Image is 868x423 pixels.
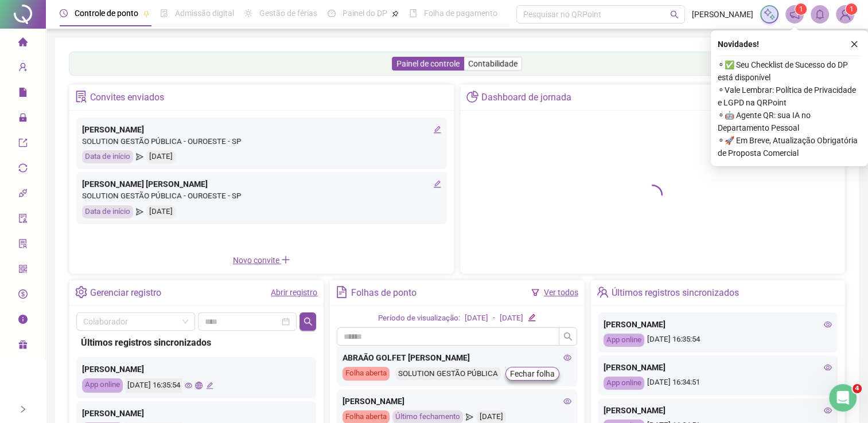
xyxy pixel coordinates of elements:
[259,9,317,18] span: Gestão de férias
[160,9,168,17] span: file-done
[563,354,571,362] span: eye
[505,367,559,381] button: Fechar folha
[90,283,161,303] div: Gerenciar registro
[850,40,858,48] span: close
[126,378,182,393] div: [DATE] 16:35:54
[75,91,87,103] span: solution
[82,190,441,202] div: SOLUTION GESTÃO PÚBLICA - OUROESTE - SP
[718,134,861,159] span: ⚬ 🚀 Em Breve, Atualização Obrigatória de Proposta Comercial
[500,312,523,324] div: [DATE]
[143,10,150,17] span: pushpin
[718,38,759,50] span: Novidades !
[604,334,644,347] div: App online
[185,382,192,389] span: eye
[18,259,28,282] span: qrcode
[328,9,336,17] span: dashboard
[824,320,832,328] span: eye
[640,182,665,207] span: loading
[82,136,441,148] div: SOLUTION GESTÃO PÚBLICA - OUROESTE - SP
[465,312,488,324] div: [DATE]
[90,88,164,107] div: Convites enviados
[718,109,861,134] span: ⚬ 🤖 Agente QR: sua IA no Departamento Pessoal
[82,363,310,375] div: [PERSON_NAME]
[424,9,497,18] span: Folha de pagamento
[481,88,571,107] div: Dashboard de jornada
[75,286,87,298] span: setting
[82,178,441,190] div: [PERSON_NAME] [PERSON_NAME]
[18,335,28,358] span: gift
[692,8,753,21] span: [PERSON_NAME]
[146,150,176,163] div: [DATE]
[18,209,28,232] span: audit
[789,9,800,19] span: notification
[146,205,176,218] div: [DATE]
[206,382,213,389] span: edit
[82,407,310,420] div: [PERSON_NAME]
[18,108,28,131] span: lock
[528,314,535,321] span: edit
[409,9,417,17] span: book
[763,8,776,21] img: sparkle-icon.fc2bf0ac1784a2077858766a79e2daf3.svg
[82,123,441,136] div: [PERSON_NAME]
[396,59,460,68] span: Painel de controle
[829,384,857,412] iframe: Intercom live chat
[195,382,203,389] span: global
[493,312,495,324] div: -
[795,3,807,15] sup: 1
[670,10,679,19] span: search
[336,286,348,298] span: file-text
[799,5,803,13] span: 1
[612,283,739,303] div: Últimos registros sincronizados
[271,288,317,297] a: Abrir registro
[233,256,290,265] span: Novo convite
[718,58,861,84] span: ⚬ ✅ Seu Checklist de Sucesso do DP está disponível
[853,384,862,393] span: 4
[846,3,857,15] sup: Atualize o seu contato no menu Meus Dados
[563,332,573,341] span: search
[604,377,832,390] div: [DATE] 16:34:51
[604,334,832,347] div: [DATE] 16:35:54
[836,6,854,23] img: 55908
[824,363,832,371] span: eye
[82,205,133,218] div: Data de início
[303,317,313,326] span: search
[281,255,290,264] span: plus
[378,312,460,324] div: Período de visualização:
[466,91,478,103] span: pie-chart
[563,397,571,405] span: eye
[531,288,539,296] span: filter
[824,406,832,414] span: eye
[342,395,571,408] div: [PERSON_NAME]
[433,180,441,188] span: edit
[342,351,571,364] div: ABRAÃO GOLFET [PERSON_NAME]
[18,57,28,80] span: user-add
[604,361,832,374] div: [PERSON_NAME]
[136,150,143,163] span: send
[18,234,28,257] span: solution
[718,84,861,109] span: ⚬ Vale Lembrar: Política de Privacidade e LGPD na QRPoint
[544,288,578,297] a: Ver todos
[433,126,441,134] span: edit
[19,405,27,413] span: right
[351,283,417,303] div: Folhas de ponto
[850,5,854,13] span: 1
[175,9,234,18] span: Admissão digital
[342,367,390,381] div: Folha aberta
[18,83,28,105] span: file
[342,9,387,18] span: Painel do DP
[136,205,143,218] span: send
[395,367,501,381] div: SOLUTION GESTÃO PÚBLICA
[392,10,399,17] span: pushpin
[82,150,133,163] div: Data de início
[604,404,832,417] div: [PERSON_NAME]
[604,318,832,331] div: [PERSON_NAME]
[60,9,68,17] span: clock-circle
[18,310,28,332] span: info-circle
[597,286,609,298] span: team
[468,59,517,68] span: Contabilidade
[18,158,28,181] span: sync
[18,133,28,156] span: export
[244,9,252,17] span: sun
[510,367,555,380] span: Fechar folha
[75,9,138,18] span: Controle de ponto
